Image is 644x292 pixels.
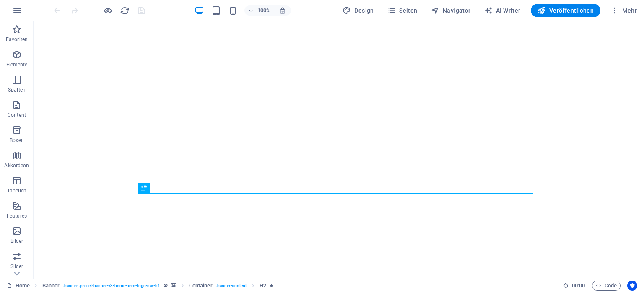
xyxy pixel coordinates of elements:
span: Veröffentlichen [538,6,594,15]
span: : [578,282,579,289]
p: Tabellen [7,187,26,194]
span: . banner-content [216,281,247,291]
button: Seiten [384,4,421,17]
h6: Session-Zeit [563,281,585,291]
p: Elemente [6,61,28,68]
i: Dieses Element ist ein anpassbares Preset [164,283,168,288]
button: AI Writer [481,4,524,17]
button: 100% [244,5,274,16]
span: Klick zum Auswählen. Doppelklick zum Bearbeiten [42,281,60,291]
span: 00 00 [572,281,585,291]
button: Veröffentlichen [531,4,600,17]
span: Klick zum Auswählen. Doppelklick zum Bearbeiten [189,281,213,291]
button: Mehr [607,4,640,17]
div: Design (Strg+Alt+Y) [339,4,377,17]
p: Features [7,213,27,219]
button: reload [119,5,130,16]
p: Boxen [10,137,24,144]
i: Bei Größenänderung Zoomstufe automatisch an das gewählte Gerät anpassen. [279,7,286,14]
button: Navigator [428,4,474,17]
p: Bilder [10,238,23,245]
a: Klick, um Auswahl aufzuheben. Doppelklick öffnet Seitenverwaltung [7,281,30,291]
span: AI Writer [484,6,521,15]
i: Seite neu laden [120,6,130,16]
p: Slider [10,263,23,270]
span: Klick zum Auswählen. Doppelklick zum Bearbeiten [260,281,266,291]
p: Favoriten [6,36,28,43]
span: . banner .preset-banner-v3-home-hero-logo-nav-h1 [63,281,160,291]
p: Content [8,112,26,118]
button: Usercentrics [627,281,637,291]
span: Mehr [610,6,637,15]
button: Design [339,4,377,17]
button: Klicke hier, um den Vorschau-Modus zu verlassen [103,5,113,16]
span: Navigator [431,6,471,15]
i: Element enthält eine Animation [270,283,273,288]
button: Code [592,281,621,291]
span: Design [343,6,374,15]
h6: 100% [257,5,270,16]
i: Element verfügt über einen Hintergrund [171,283,176,288]
span: Code [596,281,617,291]
p: Akkordeon [4,162,29,169]
nav: breadcrumb [42,281,274,291]
p: Spalten [8,87,26,93]
span: Seiten [387,6,418,15]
